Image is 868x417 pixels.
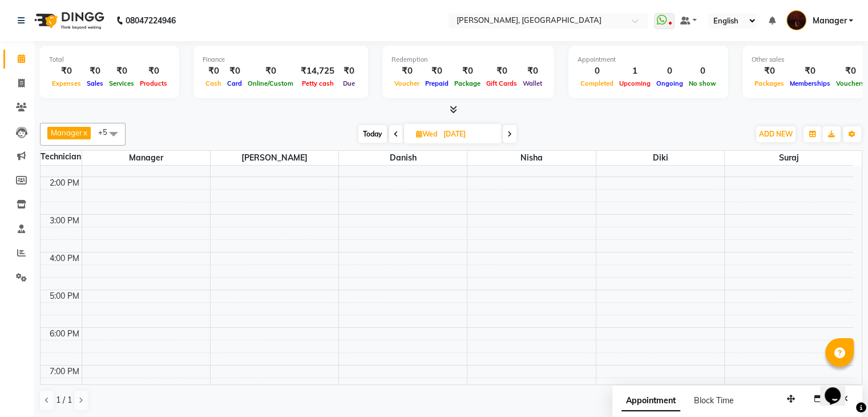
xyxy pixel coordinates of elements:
[211,151,338,165] span: [PERSON_NAME]
[787,79,833,87] span: Memberships
[653,79,686,87] span: Ongoing
[413,130,440,138] span: Wed
[391,65,422,78] div: ₹0
[483,65,520,78] div: ₹0
[47,215,82,227] div: 3:00 PM
[725,151,853,165] span: suraj
[467,151,595,165] span: Nisha
[47,252,82,264] div: 4:00 PM
[296,65,339,78] div: ₹14,725
[787,65,833,78] div: ₹0
[752,79,787,87] span: Packages
[653,65,686,78] div: 0
[340,79,358,87] span: Due
[833,65,867,78] div: ₹0
[47,290,82,302] div: 5:00 PM
[440,126,497,143] input: 2025-09-10
[694,395,734,406] span: Block Time
[47,366,82,378] div: 7:00 PM
[786,10,806,30] img: Manager
[759,130,793,138] span: ADD NEW
[621,391,680,411] span: Appointment
[578,65,616,78] div: 0
[49,79,84,87] span: Expenses
[82,128,87,137] a: x
[339,151,467,165] span: Danish
[106,79,137,87] span: Services
[596,151,724,165] span: Diki
[203,65,224,78] div: ₹0
[51,128,82,137] span: Manager
[422,65,451,78] div: ₹0
[49,65,84,78] div: ₹0
[578,55,719,65] div: Appointment
[137,65,170,78] div: ₹0
[422,79,451,87] span: Prepaid
[98,127,116,137] span: +5
[137,79,170,87] span: Products
[812,15,846,27] span: Manager
[224,79,245,87] span: Card
[203,55,359,65] div: Finance
[245,79,296,87] span: Online/Custom
[616,65,653,78] div: 1
[84,65,106,78] div: ₹0
[820,371,857,406] iframe: chat widget
[56,394,72,406] span: 1 / 1
[126,5,176,37] b: 08047224946
[752,65,787,78] div: ₹0
[391,55,545,65] div: Redemption
[756,126,796,142] button: ADD NEW
[451,65,483,78] div: ₹0
[451,79,483,87] span: Package
[47,328,82,340] div: 6:00 PM
[520,65,545,78] div: ₹0
[49,55,170,65] div: Total
[833,79,867,87] span: Vouchers
[339,65,359,78] div: ₹0
[29,5,107,37] img: logo
[299,79,337,87] span: Petty cash
[245,65,296,78] div: ₹0
[520,79,545,87] span: Wallet
[686,79,719,87] span: No show
[203,79,224,87] span: Cash
[224,65,245,78] div: ₹0
[106,65,137,78] div: ₹0
[686,65,719,78] div: 0
[391,79,422,87] span: Voucher
[616,79,653,87] span: Upcoming
[358,125,387,143] span: Today
[578,79,616,87] span: Completed
[483,79,520,87] span: Gift Cards
[47,177,82,189] div: 2:00 PM
[82,151,210,165] span: Manager
[84,79,106,87] span: Sales
[41,151,82,163] div: Technician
